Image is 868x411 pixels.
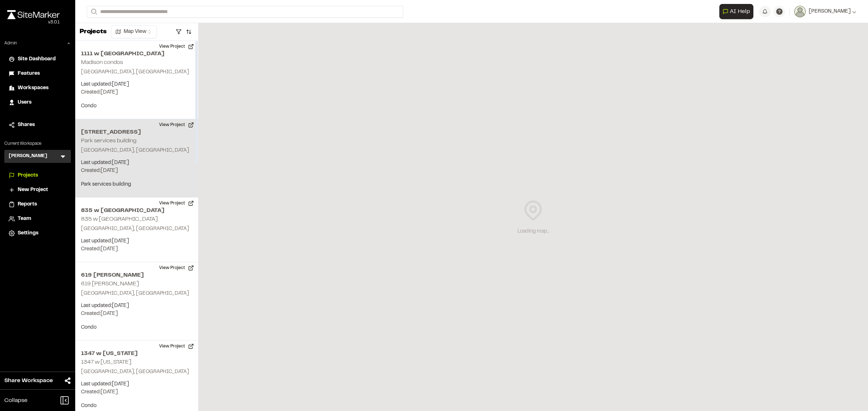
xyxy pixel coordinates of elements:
[18,215,31,223] span: Team
[719,4,753,19] button: Open AI Assistant
[18,229,38,237] span: Settings
[18,172,38,179] span: Projects
[81,302,192,310] p: Last updated: [DATE]
[18,186,48,194] span: New Project
[18,121,35,129] span: Shares
[9,186,67,194] a: New Project
[81,360,131,365] h2: 1347 w [US_STATE]
[81,159,192,167] p: Last updated: [DATE]
[81,147,192,155] p: [GEOGRAPHIC_DATA], [GEOGRAPHIC_DATA]
[81,237,192,245] p: Last updated: [DATE]
[4,140,71,147] p: Current Workspace
[81,102,192,110] p: Condo
[81,49,192,58] h2: 1111 w [GEOGRAPHIC_DATA]
[155,41,198,52] button: View Project
[7,10,60,19] img: rebrand.png
[81,206,192,215] h2: 835 w [GEOGRAPHIC_DATA]
[9,153,47,160] h3: [PERSON_NAME]
[794,6,806,17] img: User
[81,81,192,88] p: Last updated: [DATE]
[794,6,856,17] button: [PERSON_NAME]
[9,121,67,129] a: Shares
[18,55,56,63] span: Site Dashboard
[81,128,192,137] h2: [STREET_ADDRESS]
[18,70,40,78] span: Features
[4,376,53,385] span: Share Workspace
[81,380,192,388] p: Last updated: [DATE]
[9,200,67,208] a: Reports
[9,70,67,78] a: Features
[81,88,192,96] p: Created: [DATE]
[18,84,48,92] span: Workspaces
[730,7,750,16] span: AI Help
[81,368,192,376] p: [GEOGRAPHIC_DATA], [GEOGRAPHIC_DATA]
[9,84,67,92] a: Workspaces
[7,19,60,26] div: Oh geez...please don't...
[518,228,549,235] div: Loading map...
[81,225,192,233] p: [GEOGRAPHIC_DATA], [GEOGRAPHIC_DATA]
[155,262,198,274] button: View Project
[155,119,198,131] button: View Project
[81,402,192,410] p: Condo
[81,271,192,280] h2: 619 [PERSON_NAME]
[4,396,27,405] span: Collapse
[81,68,192,76] p: [GEOGRAPHIC_DATA], [GEOGRAPHIC_DATA]
[81,167,192,175] p: Created: [DATE]
[81,138,136,143] h2: Park services building
[81,349,192,358] h2: 1347 w [US_STATE]
[9,229,67,237] a: Settings
[80,27,107,37] p: Projects
[9,172,67,179] a: Projects
[9,99,67,107] a: Users
[155,341,198,352] button: View Project
[81,388,192,396] p: Created: [DATE]
[87,6,100,18] button: Search
[81,245,192,253] p: Created: [DATE]
[81,60,123,65] h2: Madison condos
[18,99,31,107] span: Users
[4,40,17,47] p: Admin
[81,281,139,286] h2: 619 [PERSON_NAME]
[81,290,192,298] p: [GEOGRAPHIC_DATA], [GEOGRAPHIC_DATA]
[719,4,756,19] div: Open AI Assistant
[18,200,37,208] span: Reports
[81,181,192,189] p: Park services building
[81,324,192,332] p: Condo
[155,198,198,209] button: View Project
[9,55,67,63] a: Site Dashboard
[81,217,158,222] h2: 835 w [GEOGRAPHIC_DATA]
[81,310,192,318] p: Created: [DATE]
[9,215,67,223] a: Team
[809,8,851,16] span: [PERSON_NAME]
